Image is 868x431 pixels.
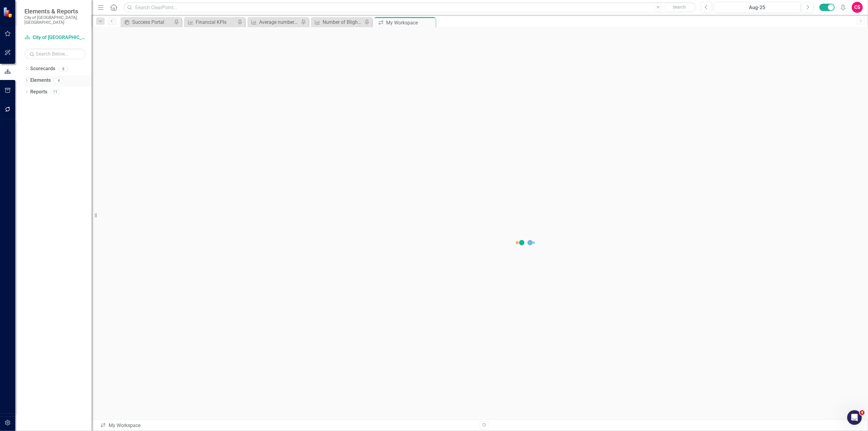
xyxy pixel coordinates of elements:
div: Aug-25 [716,4,798,11]
img: ClearPoint Strategy [3,7,14,18]
a: Success Portal [122,18,172,26]
a: Number of Blighted, DB, and Zoning Service Requests Resolved - 6003, 6005, 6006, 6007 [313,18,363,26]
a: Financial KPIs [186,18,236,26]
span: Search [673,5,686,9]
button: Search [664,3,695,12]
iframe: Intercom live chat [847,410,862,425]
div: 11 [50,89,60,95]
div: My Workspace [100,422,475,429]
div: Financial KPIs [196,18,236,26]
div: My Workspace [386,19,434,27]
div: 8 [58,66,68,71]
div: 4 [54,78,63,83]
button: CS [852,2,863,13]
a: Elements [30,77,51,84]
input: Search ClearPoint... [124,2,696,13]
input: Search Below... [24,49,85,59]
span: 4 [860,410,865,415]
a: Scorecards [30,65,55,72]
a: City of [GEOGRAPHIC_DATA] [24,34,85,41]
div: Success Portal [132,18,172,26]
button: Aug-25 [714,2,801,13]
div: Number of Blighted, DB, and Zoning Service Requests Resolved - 6003, 6005, 6006, 6007 [323,18,363,26]
a: Reports [30,89,47,96]
span: Elements & Reports [24,8,85,15]
a: Average number of days to [PERSON_NAME] a Blighted Code Enforcement Case [249,18,299,26]
div: Average number of days to [PERSON_NAME] a Blighted Code Enforcement Case [259,18,299,26]
small: City of [GEOGRAPHIC_DATA], [GEOGRAPHIC_DATA] [24,15,85,25]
